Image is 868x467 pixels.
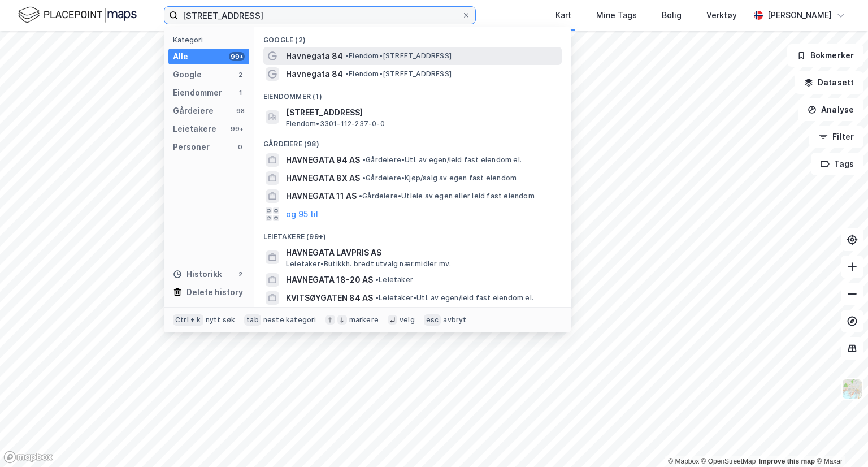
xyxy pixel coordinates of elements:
[263,315,316,325] div: neste kategori
[173,267,222,281] div: Historikk
[345,70,349,78] span: •
[236,142,245,152] div: 0
[286,67,343,81] span: Havnegata 84
[375,293,533,302] span: Leietaker • Utl. av egen/leid fast eiendom el.
[173,140,210,154] div: Personer
[359,192,535,201] span: Gårdeiere • Utleie av egen eller leid fast eiendom
[18,5,137,25] img: logo.f888ab2527a4732fd821a326f86c7f29.svg
[173,104,214,118] div: Gårdeiere
[286,153,360,167] span: HAVNEGATA 94 AS
[254,223,571,244] div: Leietakere (99+)
[286,246,557,260] span: HAVNEGATA LAVPRIS AS
[345,51,452,60] span: Eiendom • [STREET_ADDRESS]
[173,50,188,63] div: Alle
[841,378,863,400] img: Z
[375,275,379,284] span: •
[424,314,441,326] div: esc
[359,192,362,200] span: •
[173,314,203,326] div: Ctrl + k
[798,98,863,121] button: Analyse
[596,8,637,22] div: Mine Tags
[286,207,318,221] button: og 95 til
[286,106,557,119] span: [STREET_ADDRESS]
[662,8,682,22] div: Bolig
[362,155,366,164] span: •
[173,68,202,81] div: Google
[400,315,415,325] div: velg
[809,126,863,148] button: Filter
[345,70,452,79] span: Eiendom • [STREET_ADDRESS]
[254,83,571,103] div: Eiendommer (1)
[286,189,357,203] span: HAVNEGATA 11 AS
[286,119,385,128] span: Eiendom • 3301-112-237-0-0
[254,131,571,151] div: Gårdeiere (98)
[173,122,216,136] div: Leietakere
[286,291,373,305] span: KVITSØYGATEN 84 AS
[795,71,863,94] button: Datasett
[555,8,571,22] div: Kart
[706,8,737,22] div: Verktøy
[236,270,245,279] div: 2
[244,314,261,326] div: tab
[286,273,373,287] span: HAVNEGATA 18-20 AS
[811,413,868,467] div: Kontrollprogram for chat
[362,174,517,183] span: Gårdeiere • Kjøp/salg av egen fast eiendom
[362,155,522,165] span: Gårdeiere • Utl. av egen/leid fast eiendom el.
[173,86,222,100] div: Eiendommer
[375,275,413,284] span: Leietaker
[286,49,343,63] span: Havnegata 84
[178,7,462,24] input: Søk på adresse, matrikkel, gårdeiere, leietakere eller personer
[362,174,366,182] span: •
[767,8,832,22] div: [PERSON_NAME]
[443,315,466,325] div: avbryt
[229,124,245,133] div: 99+
[3,451,53,464] a: Mapbox homepage
[236,70,245,79] div: 2
[787,44,863,67] button: Bokmerker
[173,36,249,44] div: Kategori
[345,51,349,60] span: •
[254,27,571,47] div: Google (2)
[349,315,379,325] div: markere
[701,457,756,465] a: OpenStreetMap
[668,457,699,465] a: Mapbox
[375,293,379,302] span: •
[186,286,243,299] div: Delete history
[811,413,868,467] iframe: Chat Widget
[206,315,236,325] div: nytt søk
[236,88,245,97] div: 1
[811,153,863,175] button: Tags
[236,106,245,115] div: 98
[286,260,451,269] span: Leietaker • Butikkh. bredt utvalg nær.midler mv.
[286,171,360,185] span: HAVNEGATA 8X AS
[229,52,245,61] div: 99+
[759,457,815,465] a: Improve this map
